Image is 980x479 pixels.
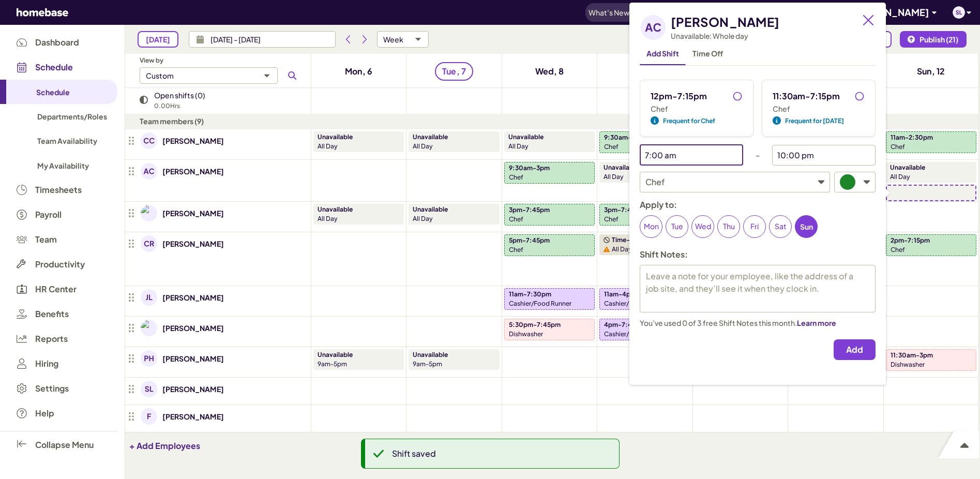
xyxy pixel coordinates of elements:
a: avatar [140,162,158,181]
p: Sun [795,220,817,233]
span: Timesheets [35,185,82,194]
p: Unavailable [318,350,353,360]
p: View by [140,56,300,65]
input: --:-- -- [640,145,728,166]
span: Team Availability [37,136,97,145]
button: Learn more [797,318,836,328]
p: all day [413,214,491,223]
p: Chef [509,215,523,224]
p: 5:30pm-7:45pm [509,320,561,330]
button: [DATE] [138,31,178,48]
span: Payroll [35,210,62,219]
a: [PERSON_NAME] [162,322,224,334]
button: Close [859,11,878,29]
p: Unavailable [413,350,448,360]
img: avatar [141,381,157,397]
a: [PERSON_NAME] [162,291,224,304]
p: 9am-5pm [413,360,491,369]
p: Unavailable [604,163,639,172]
h4: Sun, 12 [917,65,945,78]
img: avatar [141,289,157,306]
img: avatar [141,205,157,221]
a: Tue, 7 [435,62,473,81]
p: Unavailable [413,132,448,142]
span: Schedule [36,87,70,97]
a: [PERSON_NAME] [162,410,224,423]
svg: Homebase Logo [17,8,68,17]
p: Apply to: [640,199,876,211]
p: Team members (9) [140,115,309,127]
p: Unavailable [413,205,448,214]
p: Cashier/Food Runner [509,299,571,308]
span: HR Center [35,285,77,294]
p: [PERSON_NAME] [162,237,224,250]
p: all day [413,142,491,151]
p: Chef [604,142,619,152]
p: 2pm-7:15pm [891,236,930,245]
button: Previous period [340,31,356,48]
p: Unavailable [508,132,544,142]
p: 3pm-7:45pm [509,205,550,215]
p: Dishwasher [509,330,543,339]
p: Cashier/Food Runner [604,299,667,308]
img: avatar [141,132,157,149]
button: Add [834,339,876,360]
a: [PERSON_NAME] [162,383,224,395]
p: Chef [773,103,854,114]
span: [DATE] [146,35,170,44]
button: + Add Employees [129,441,200,451]
p: 4pm-7:45pm [604,320,645,330]
span: Frequent for Chef [663,116,715,126]
p: 0.00 Hrs [154,101,205,111]
p: Shift saved [392,447,436,460]
a: avatar [140,131,158,150]
p: 11am-4pm [604,290,636,299]
input: --:-- -- [772,145,860,166]
img: avatar [141,163,157,179]
a: [PERSON_NAME] [162,165,224,177]
img: avatar [641,15,666,40]
span: Schedule [35,63,73,72]
p: all day [508,142,586,151]
img: avatar [141,235,157,252]
span: What's New [589,8,630,17]
button: What's New 5 [585,3,643,22]
a: avatar [140,349,158,368]
p: Dishwasher [891,360,925,369]
p: 11am-7:30pm [509,290,551,299]
p: [PERSON_NAME] [162,207,224,219]
p: 11:30am-7:15pm [773,91,854,101]
p: all day [318,214,396,223]
a: avatar [140,319,158,337]
a: [PERSON_NAME] [162,134,224,147]
p: 5pm-7:45pm [509,236,550,245]
span: Dashboard [35,38,79,47]
a: avatar [140,234,158,253]
img: avatar [953,6,965,19]
a: Sun, 12 [911,63,951,80]
div: Week [383,35,403,44]
button: Search [284,67,300,84]
p: Unavailable [890,163,925,172]
h4: Mon, 6 [345,65,372,78]
p: Tue [666,221,688,232]
span: Unavailable: Whole day [671,32,748,40]
p: all day [890,172,968,182]
a: avatar [140,288,158,307]
a: Thu, 9 [626,63,663,80]
input: Choose a date [204,31,336,48]
span: Productivity [35,260,85,269]
p: Shift Notes: [640,248,688,261]
button: Next period [356,31,373,48]
p: 9:30am-3pm [509,163,550,173]
p: 3pm-7:45pm [604,205,645,215]
img: avatar [141,408,157,425]
button: Publish (21) [900,31,967,48]
p: 9:30am-3pm [604,133,645,142]
p: 11:30am-3pm [891,351,933,360]
div: - [756,145,760,166]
